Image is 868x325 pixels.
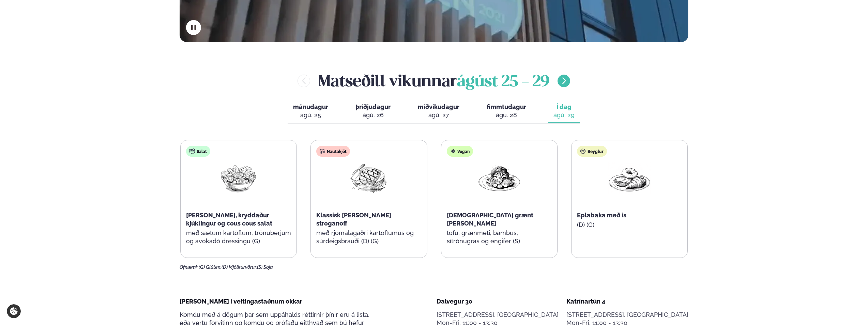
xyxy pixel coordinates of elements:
div: Vegan [447,146,473,157]
img: beef.svg [320,149,325,154]
img: bagle-new-16px.svg [580,149,586,154]
span: (S) Soja [257,264,273,270]
img: Vegan.png [477,162,521,194]
img: Beef-Meat.png [347,162,391,194]
p: tofu, grænmeti, bambus, sítrónugras og engifer (S) [447,229,552,245]
button: mánudagur ágú. 25 [288,100,334,123]
p: [STREET_ADDRESS], [GEOGRAPHIC_DATA] [437,311,559,319]
img: Vegan.svg [450,149,456,154]
a: Cookie settings [7,304,21,318]
div: Salat [186,146,210,157]
p: með rjómalagaðri kartöflumús og súrdeigsbrauði (D) (G) [316,229,421,245]
span: ágúst 25 - 29 [457,75,549,90]
span: (G) Glúten, [199,264,222,270]
span: miðvikudagur [418,103,459,110]
span: mánudagur [293,103,328,110]
img: salad.svg [189,149,195,154]
img: Salad.png [217,162,260,194]
div: Katrínartún 4 [566,297,688,306]
span: [PERSON_NAME], kryddaður kjúklingur og cous cous salat [186,212,272,227]
span: fimmtudagur [487,103,526,110]
p: [STREET_ADDRESS], [GEOGRAPHIC_DATA] [566,311,688,319]
div: ágú. 29 [553,111,575,119]
div: ágú. 25 [293,111,328,119]
img: Croissant.png [608,162,651,194]
span: Í dag [553,103,575,111]
h2: Matseðill vikunnar [318,69,549,92]
span: [DEMOGRAPHIC_DATA] grænt [PERSON_NAME] [447,212,533,227]
div: Dalvegur 30 [437,297,559,306]
button: menu-btn-left [298,75,310,87]
button: menu-btn-right [558,75,570,87]
span: (D) Mjólkurvörur, [222,264,257,270]
div: ágú. 26 [355,111,391,119]
button: miðvikudagur ágú. 27 [412,100,465,123]
button: Í dag ágú. 29 [548,100,580,123]
div: Nautakjöt [316,146,350,157]
div: ágú. 28 [487,111,526,119]
span: Ofnæmi: [180,264,198,270]
p: með sætum kartöflum, trönuberjum og avókadó dressingu (G) [186,229,291,245]
span: Eplabaka með ís [577,212,626,219]
span: þriðjudagur [355,103,391,110]
div: ágú. 27 [418,111,459,119]
button: fimmtudagur ágú. 28 [481,100,532,123]
button: þriðjudagur ágú. 26 [350,100,396,123]
p: (D) (G) [577,221,682,229]
span: [PERSON_NAME] í veitingastaðnum okkar [180,298,302,305]
span: Klassísk [PERSON_NAME] stroganoff [316,212,391,227]
div: Beyglur [577,146,607,157]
